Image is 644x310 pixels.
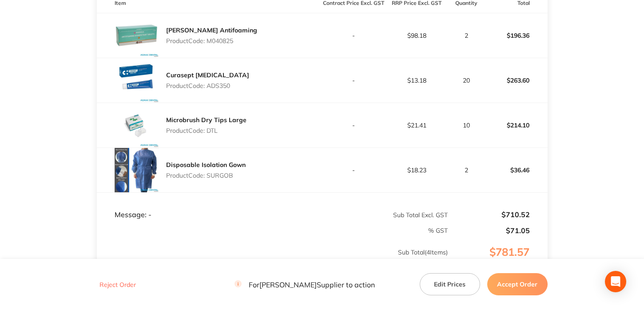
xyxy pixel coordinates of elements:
[449,227,529,234] p: $71.05
[115,103,159,147] img: OXY0b21qZQ
[449,122,484,129] p: 10
[166,71,249,79] a: Curasept [MEDICAL_DATA]
[386,167,448,174] p: $18.23
[485,159,547,181] p: $36.46
[322,32,385,39] p: -
[166,116,246,124] a: Microbrush Dry Tips Large
[386,122,448,129] p: $21.41
[386,32,448,39] p: $98.18
[386,77,448,84] p: $13.18
[322,167,385,174] p: -
[235,280,375,289] p: For [PERSON_NAME] Supplier to action
[115,148,159,192] img: ODR2NTNraw
[449,246,547,276] p: $781.57
[115,13,159,58] img: YnduOXoxbw
[115,58,159,103] img: M2YxeGN1aA
[485,25,547,46] p: $196.36
[449,77,484,84] p: 20
[166,172,246,179] p: Product Code: SURGOB
[97,227,448,234] p: % GST
[166,161,246,169] a: Disposable Isolation Gown
[449,167,484,174] p: 2
[449,211,529,219] p: $710.52
[97,249,448,274] p: Sub Total ( 4 Items)
[485,70,547,91] p: $263.60
[322,211,448,219] p: Sub Total Excl. GST
[322,77,385,84] p: -
[166,37,257,44] p: Product Code: M040825
[97,281,139,289] button: Reject Order
[322,122,385,129] p: -
[449,32,484,39] p: 2
[485,115,547,136] p: $214.10
[97,193,322,219] td: Message: -
[166,82,249,89] p: Product Code: ADS350
[166,26,257,34] a: [PERSON_NAME] Antifoaming
[605,271,626,292] div: Open Intercom Messenger
[487,273,548,295] button: Accept Order
[166,127,246,134] p: Product Code: DTL
[420,273,480,295] button: Edit Prices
